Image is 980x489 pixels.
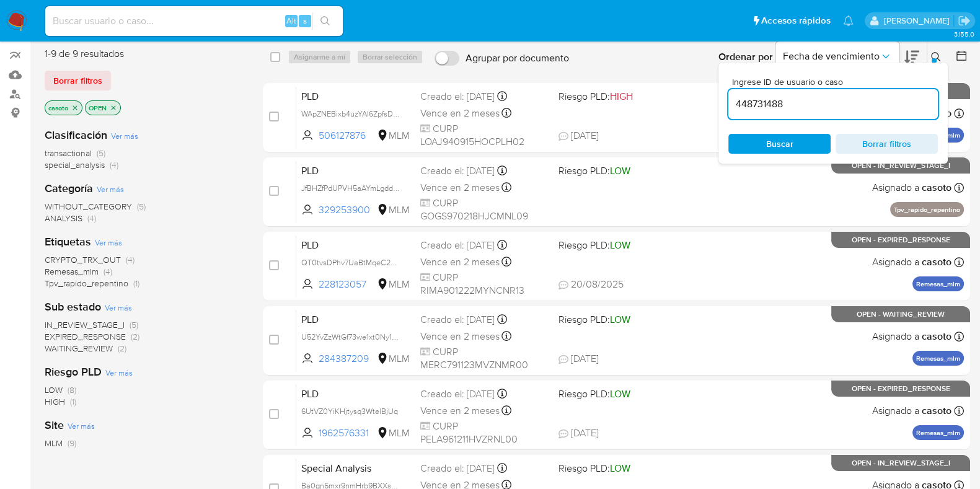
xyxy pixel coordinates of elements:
[303,15,307,27] span: s
[761,14,831,27] span: Accesos rápidos
[958,14,971,27] a: Salir
[883,15,953,27] p: carlos.soto@mercadolibre.com.mx
[45,13,343,29] input: Buscar usuario o caso...
[953,29,974,39] span: 3.155.0
[312,12,338,30] button: search-icon
[843,15,854,26] a: Notificaciones
[286,15,296,27] span: Alt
